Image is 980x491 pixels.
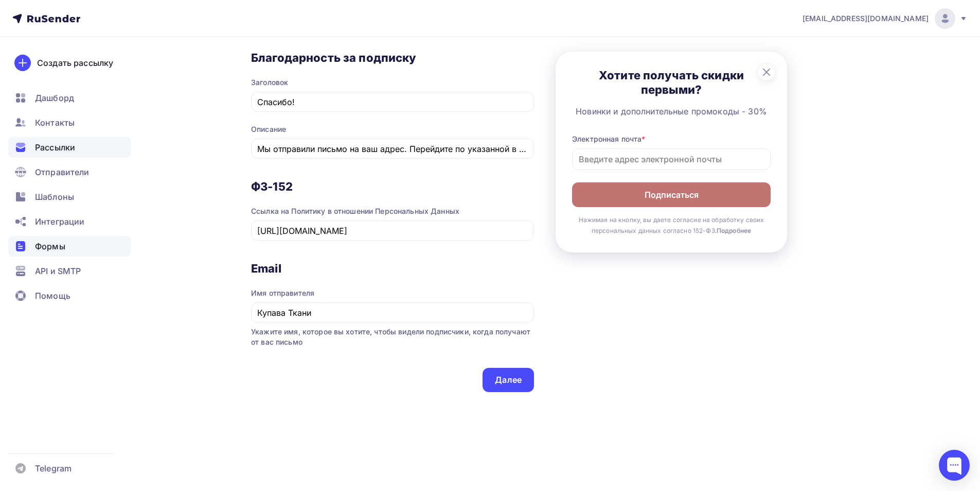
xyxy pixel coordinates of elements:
div: Ссылка на Политику в отношении Персональных Данных [251,206,534,216]
a: Подробнее [717,227,751,234]
a: Отправители [8,162,131,182]
a: [EMAIL_ADDRESS][DOMAIN_NAME] [803,8,968,29]
div: Новинки и дополнительные промокоды - 30% [572,105,771,117]
button: Подписаться [572,182,771,207]
a: Дашборд [8,88,131,108]
div: Электронная почта [572,134,771,144]
span: Помощь [35,290,70,302]
span: Интеграции [35,215,84,228]
div: Имя отправителя [251,288,534,298]
span: Формы [35,240,65,252]
span: Telegram [35,462,72,475]
h3: Благодарность за подписку [251,50,534,65]
div: Далее [495,374,522,386]
span: Шаблоны [35,191,74,203]
h3: Email [251,261,534,276]
div: Описание [251,124,534,134]
div: Создать рассылку [37,57,113,69]
h3: ФЗ-152 [251,179,534,194]
a: Рассылки [8,137,131,158]
span: Отправители [35,166,90,178]
a: Контакты [8,112,131,133]
input: RuSender (по умолчанию) [257,307,528,319]
span: Укажите имя, которое вы хотите, чтобы видели подписчики, когда получают от вас письмо [251,327,534,347]
p: Нажимая на кнопку, вы даете согласие на обработку своих персональных данных согласно 152-ФЗ. [572,214,771,236]
div: Заголовок [251,77,534,88]
span: API и SMTP [35,265,81,277]
input: Введите адрес электронной почты [572,148,771,170]
span: Дашборд [35,92,74,104]
h3: Хотите получать скидки первыми? [572,68,771,97]
span: [EMAIL_ADDRESS][DOMAIN_NAME] [803,13,929,24]
a: Шаблоны [8,187,131,207]
a: Формы [8,236,131,257]
span: Рассылки [35,141,75,154]
input: Укажите ссылку [257,225,528,237]
span: Контакты [35,116,75,129]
